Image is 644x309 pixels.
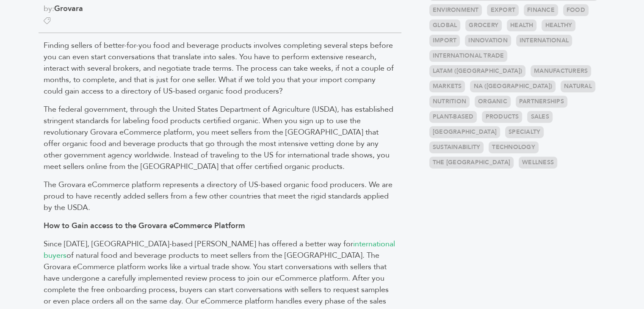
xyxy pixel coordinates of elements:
[531,65,591,77] a: Manufacturers
[563,4,589,16] a: Food
[505,126,544,138] a: Specialty
[482,111,522,123] a: Products
[429,141,484,153] a: Sustainability
[561,80,595,92] a: Natural
[470,80,556,92] a: NA ([GEOGRAPHIC_DATA])
[429,4,482,16] a: Environment
[487,4,519,16] a: Export
[507,19,537,31] a: Health
[516,96,567,108] a: Partnerships
[524,4,558,16] a: Finance
[489,141,539,153] a: Technology
[527,111,552,123] a: Sales
[44,239,353,249] span: Since [DATE], [GEOGRAPHIC_DATA]-based [PERSON_NAME] has offered a better way for
[44,221,245,231] b: How to Gain access to the Grovara eCommerce Platform
[429,35,460,47] a: Import
[429,126,500,138] a: [GEOGRAPHIC_DATA]
[44,3,396,14] span: by:
[44,104,393,172] span: The federal government, through the United States Department of Agriculture (USDA), has establish...
[429,157,514,168] a: the [GEOGRAPHIC_DATA]
[465,19,502,31] a: Grocery
[54,3,83,14] a: Grovara
[44,239,395,261] a: international buyers
[429,80,465,92] a: Markets
[519,157,557,168] a: Wellness
[429,19,461,31] a: Global
[44,179,392,213] span: The Grovara eCommerce platform represents a directory of US-based organic food producers. We are ...
[516,35,572,47] a: International
[44,40,394,97] span: Finding sellers of better-for-you food and beverage products involves completing several steps be...
[542,19,575,31] a: Healthy
[465,35,511,47] a: Innovation
[429,111,477,123] a: Plant-based
[429,65,525,77] a: LATAM ([GEOGRAPHIC_DATA])
[429,96,470,108] a: Nutrition
[429,50,508,62] a: International Trade
[475,96,511,108] a: Organic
